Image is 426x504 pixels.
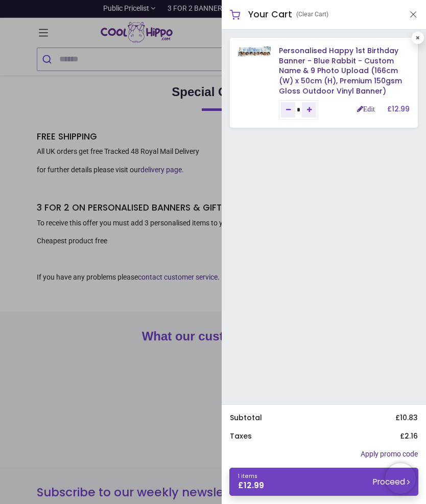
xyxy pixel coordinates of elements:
[238,472,257,480] span: 1 items
[230,413,262,423] h6: Subtotal
[230,431,252,442] h6: Taxes
[405,431,418,441] span: 2.16
[244,480,264,491] span: 12.99
[238,47,271,56] img: tgAAAABJRU5ErkJggg==
[387,104,410,114] h6: £
[373,476,410,487] small: Proceed
[400,413,418,423] span: 10.83
[238,480,264,491] span: £
[361,449,418,460] a: Apply promo code
[279,45,402,96] a: Personalised Happy 1st Birthday Banner - Blue Rabbit - Custom Name & 9 Photo Upload (166cm (W) x ...
[296,10,328,19] a: (Clear Cart)
[229,468,418,496] a: 1 items £12.99 Proceed
[385,463,416,494] iframe: Brevo live chat
[281,102,295,118] a: Remove one
[400,431,418,442] h6: £
[395,413,418,423] h6: £
[392,104,410,114] span: 12.99
[302,102,316,118] a: Add one
[248,8,292,21] h5: Your Cart
[357,105,375,112] a: Edit
[409,8,418,21] button: Close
